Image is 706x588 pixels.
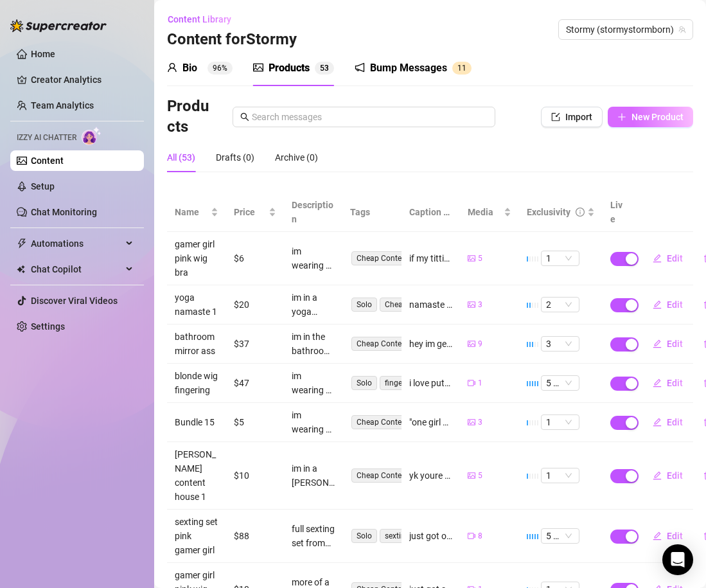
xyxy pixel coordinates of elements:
span: Solo [351,298,377,312]
span: picture [468,340,475,348]
span: edit [653,339,662,348]
span: 5 🔥 [546,376,574,390]
span: notification [355,62,365,73]
div: just got off a gaming sesh and was feeling super horny for you. so i decided to record an entire ... [409,529,453,543]
span: Izzy AI Chatter [17,132,76,144]
span: 1 [546,468,574,483]
a: Discover Viral Videos [31,296,118,306]
td: $5 [226,403,284,442]
button: Edit [642,248,693,269]
div: All (53) [167,150,195,165]
span: Name [175,205,208,219]
span: video-camera [468,532,475,540]
span: Solo [351,529,377,543]
div: Archive (0) [275,150,318,165]
span: picture [468,254,475,262]
span: Cheap Content [351,251,414,265]
td: $6 [226,232,284,285]
span: Edit [667,253,683,263]
td: bathroom mirror ass [167,325,226,364]
td: yoga namaste 1 [167,285,226,325]
a: Chat Monitoring [31,207,97,217]
span: 1 [546,415,574,429]
span: Edit [667,339,683,349]
td: [PERSON_NAME] content house 1 [167,442,226,510]
span: picture [468,301,475,308]
th: Price [226,193,284,232]
td: $10 [226,442,284,510]
span: plus [617,112,626,121]
div: hey im getting ready to take a bath you comin with?? 💦 [409,337,453,351]
span: search [240,112,249,121]
h3: Products [167,96,216,138]
span: 1 [478,377,482,389]
a: Creator Analytics [31,69,134,90]
span: Edit [667,299,683,310]
th: Caption Example [402,193,461,232]
span: Edit [667,531,683,541]
div: im wearing a pink wig and blue outfit pulling up my top to show off my pink bra while sitting in ... [292,244,335,272]
span: 5 [478,253,482,265]
div: Exclusivity [527,205,570,219]
span: Stormy (stormystormborn) [566,20,685,39]
span: 3 [546,337,574,351]
span: Chat Copilot [31,259,122,280]
span: 3 [324,64,329,73]
span: Media [468,205,501,219]
div: i love putting my fingers deep inside myself i always feel so naughty playing with myself 😜 [409,376,453,390]
span: team [678,26,686,33]
td: $20 [226,285,284,325]
td: Bundle 15 [167,403,226,442]
span: 5 🔥 [546,529,574,543]
span: 5 [320,64,324,73]
button: Content Library [167,9,242,30]
span: 1 [462,64,466,73]
div: Bump Messages [370,60,447,76]
th: Media [460,193,519,232]
span: edit [653,471,662,480]
td: gamer girl pink wig bra [167,232,226,285]
button: Edit [642,294,693,315]
span: edit [653,379,662,388]
button: Edit [642,373,693,393]
td: blonde wig fingering [167,364,226,403]
span: 2 [546,298,574,312]
div: full sexting set from start to finish. i start by putting down my gaming headset after i got off ... [292,522,335,550]
button: Import [541,107,603,127]
th: Live [603,193,635,232]
span: edit [653,254,662,263]
span: Edit [667,417,683,427]
button: New Product [608,107,693,127]
span: edit [653,531,662,540]
span: 8 [478,530,482,542]
input: Search messages [252,110,488,124]
span: picture [468,418,475,426]
div: if my titties were a controller how hard would you button mash them? asking for a friend 😄 [409,251,453,265]
span: 9 [478,338,482,350]
img: logo-BBDzfeDw.svg [10,19,107,32]
span: Edit [667,378,683,388]
span: 1 [457,64,462,73]
span: Content Library [168,14,231,24]
div: im in a yoga studio in a yoga pose sitting fully nude. my hair is pink and green and im practing ... [292,290,335,319]
span: picture [253,62,263,73]
span: import [551,112,560,121]
button: Edit [642,526,693,546]
div: Products [269,60,310,76]
span: user [167,62,177,73]
span: info-circle [576,208,585,217]
div: namaste bb 💕 [409,298,453,312]
span: 3 [478,299,482,311]
div: "one girl chillin in a hot tub 6 ft apart cause im all alone" 💦 [409,415,453,429]
span: video-camera [468,379,475,387]
span: Automations [31,233,122,254]
th: Description [284,193,343,232]
span: Cheap Content [351,337,414,351]
a: Team Analytics [31,100,94,111]
a: Setup [31,181,55,192]
a: Content [31,156,64,166]
td: $37 [226,325,284,364]
span: Cheap Content [380,298,442,312]
div: Drafts (0) [216,150,254,165]
span: fingers [380,376,414,390]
